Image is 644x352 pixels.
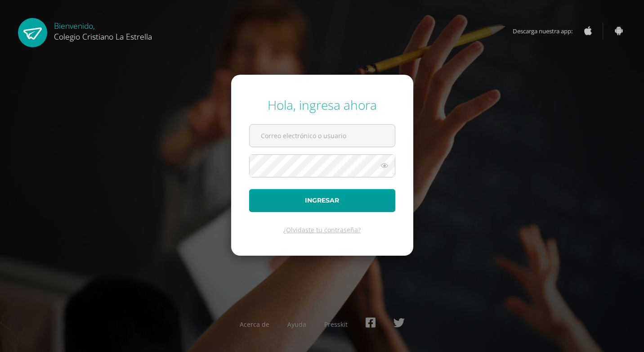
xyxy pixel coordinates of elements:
[250,125,395,147] input: Correo electrónico o usuario
[283,226,361,234] a: ¿Olvidaste tu contraseña?
[249,96,395,113] div: Hola, ingresa ahora
[240,320,269,329] a: Acerca de
[54,18,152,42] div: Bienvenido,
[249,189,395,212] button: Ingresar
[513,23,581,40] span: Descarga nuestra app:
[287,320,306,329] a: Ayuda
[54,31,152,42] span: Colegio Cristiano La Estrella
[324,320,348,329] a: Presskit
